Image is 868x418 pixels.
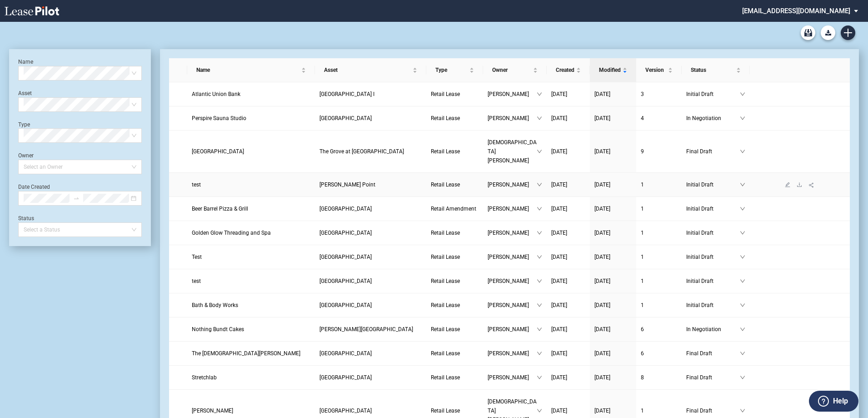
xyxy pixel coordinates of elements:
[319,181,375,188] span: Hanes Point
[192,204,310,213] a: Beer Barrel Pizza & Grill
[641,278,644,284] span: 1
[492,65,531,75] span: Owner
[594,181,610,188] span: [DATE]
[686,325,740,334] span: In Negotiation
[431,374,460,381] span: Retail Lease
[841,25,855,40] a: Create new document
[551,373,585,382] a: [DATE]
[537,351,542,356] span: down
[641,228,677,237] a: 1
[645,65,666,75] span: Version
[641,374,644,381] span: 8
[594,114,632,123] a: [DATE]
[551,91,567,97] span: [DATE]
[431,301,479,310] a: Retail Lease
[192,252,310,262] a: Test
[551,206,567,212] span: [DATE]
[431,326,460,332] span: Retail Lease
[192,230,271,236] span: Golden Glow Threading and Spa
[833,395,848,407] label: Help
[641,147,677,156] a: 9
[691,65,734,75] span: Status
[594,373,632,382] a: [DATE]
[537,327,542,332] span: down
[431,278,460,284] span: Retail Lease
[431,373,479,382] a: Retail Lease
[686,349,740,358] span: Final Draft
[594,408,610,414] span: [DATE]
[641,252,677,262] a: 1
[431,147,479,156] a: Retail Lease
[641,180,677,189] a: 1
[551,254,567,260] span: [DATE]
[740,375,745,380] span: down
[431,252,479,262] a: Retail Lease
[740,278,745,284] span: down
[537,206,542,212] span: down
[551,408,567,414] span: [DATE]
[594,230,610,236] span: [DATE]
[551,114,585,123] a: [DATE]
[740,408,745,413] span: down
[641,148,644,155] span: 9
[73,195,80,201] span: swap-right
[435,65,468,75] span: Type
[594,228,632,237] a: [DATE]
[73,195,80,201] span: to
[192,406,310,415] a: [PERSON_NAME]
[192,301,310,310] a: Bath & Body Works
[641,115,644,121] span: 4
[18,152,34,159] label: Owner
[740,254,745,260] span: down
[686,90,740,99] span: Initial Draft
[641,302,644,308] span: 1
[319,374,372,381] span: StoneRidge Plaza
[431,302,460,308] span: Retail Lease
[431,148,460,155] span: Retail Lease
[551,115,567,121] span: [DATE]
[196,65,299,75] span: Name
[636,58,682,82] th: Version
[641,204,677,213] a: 1
[192,374,217,381] span: Stretchlab
[740,182,745,187] span: down
[488,277,537,286] span: [PERSON_NAME]
[431,90,479,99] a: Retail Lease
[740,327,745,332] span: down
[319,206,372,212] span: Easton Square
[594,350,610,357] span: [DATE]
[192,254,202,260] span: Test
[18,184,50,190] label: Date Created
[319,115,372,121] span: Park West Village II
[740,230,745,236] span: down
[551,349,585,358] a: [DATE]
[488,204,537,213] span: [PERSON_NAME]
[641,406,677,415] a: 1
[551,374,567,381] span: [DATE]
[431,228,479,237] a: Retail Lease
[797,182,802,187] span: download
[551,326,567,332] span: [DATE]
[594,206,610,212] span: [DATE]
[192,350,300,357] span: The Church of Jesus Christ of Latter-Day Saints
[641,350,644,357] span: 6
[686,373,740,382] span: Final Draft
[594,180,632,189] a: [DATE]
[192,325,310,334] a: Nothing Bundt Cakes
[686,228,740,237] span: Initial Draft
[641,408,644,414] span: 1
[192,373,310,382] a: Stretchlab
[431,230,460,236] span: Retail Lease
[192,115,246,121] span: Perspire Sauna Studio
[192,277,310,286] a: test
[594,325,632,334] a: [DATE]
[431,115,460,121] span: Retail Lease
[488,138,537,165] span: [DEMOGRAPHIC_DATA][PERSON_NAME]
[18,215,34,222] label: Status
[740,206,745,212] span: down
[641,91,644,97] span: 3
[740,302,745,308] span: down
[594,115,610,121] span: [DATE]
[319,254,372,260] span: Pickerington Square
[537,302,542,308] span: down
